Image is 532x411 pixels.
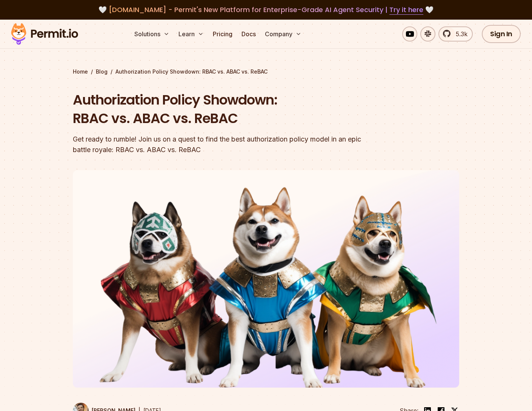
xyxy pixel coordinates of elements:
img: Authorization Policy Showdown: RBAC vs. ABAC vs. ReBAC [73,170,459,388]
a: Home [73,68,88,75]
a: Try it here [389,5,423,15]
a: Docs [238,26,259,42]
button: Learn [175,26,207,42]
button: Solutions [131,26,172,42]
a: Sign In [482,25,521,43]
h1: Authorization Policy Showdown: RBAC vs. ABAC vs. ReBAC [73,91,363,128]
button: Company [262,26,304,42]
span: [DOMAIN_NAME] - Permit's New Platform for Enterprise-Grade AI Agent Security | [109,5,423,14]
a: Blog [96,68,108,75]
div: 🤍 🤍 [18,5,514,15]
a: 5.3k [438,26,473,42]
div: Get ready to rumble! Join us on a quest to find the best authorization policy model in an epic ba... [73,134,363,155]
img: Permit logo [8,21,81,47]
a: Pricing [210,26,235,42]
div: / / [73,68,459,75]
span: 5.3k [451,29,467,38]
